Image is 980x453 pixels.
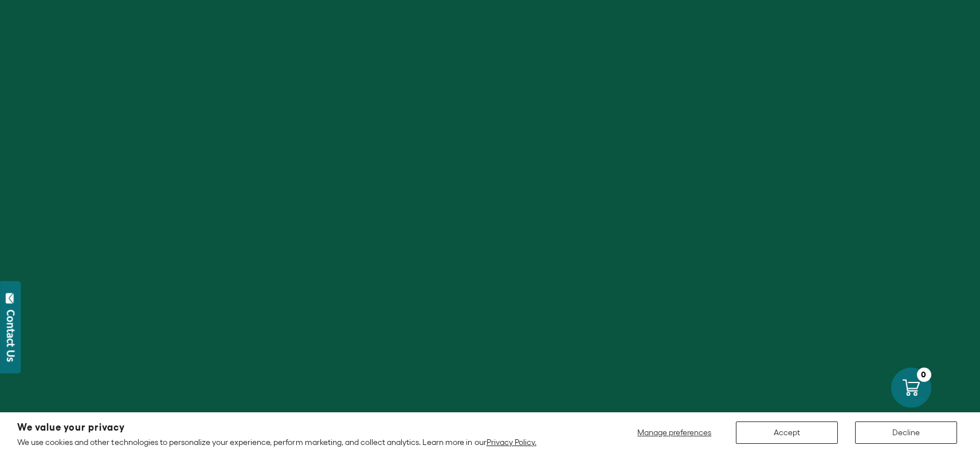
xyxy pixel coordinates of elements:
a: Privacy Policy. [487,438,536,447]
div: 0 [917,368,931,382]
span: Manage preferences [637,428,711,437]
button: Accept [736,421,838,444]
button: Manage preferences [630,421,719,444]
div: Contact Us [5,310,17,362]
p: We use cookies and other technologies to personalize your experience, perform marketing, and coll... [17,437,536,447]
button: Decline [855,421,957,444]
h2: We value your privacy [17,423,536,432]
